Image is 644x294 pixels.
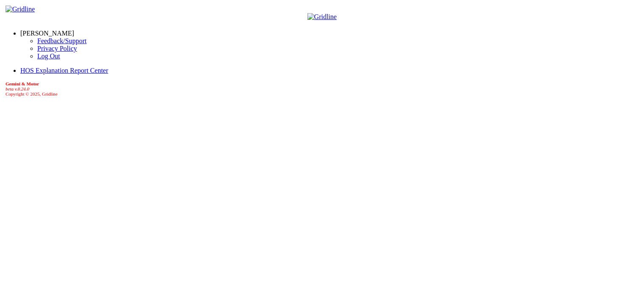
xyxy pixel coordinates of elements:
[20,67,108,74] a: HOS Explanation Report Center
[37,37,86,44] a: Feedback/Support
[37,45,77,52] a: Privacy Policy
[20,30,74,37] a: [PERSON_NAME]
[307,13,337,21] img: Gridline
[6,5,35,13] img: Gridline
[6,81,641,96] div: Copyright © 2025, Gridline
[6,86,29,91] i: beta v.8.24.0
[6,81,39,86] b: Gemini & Motor
[37,52,60,60] a: Log Out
